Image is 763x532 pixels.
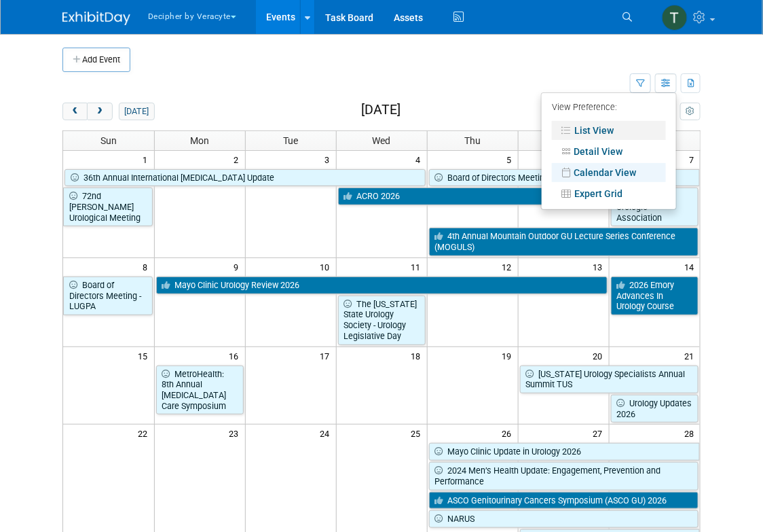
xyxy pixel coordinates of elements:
[319,347,336,364] span: 17
[683,258,700,275] span: 14
[415,151,427,168] span: 4
[63,188,153,226] a: 72nd [PERSON_NAME] Urological Meeting
[429,443,701,461] a: Mayo Clinic Update in Urology 2026
[611,277,699,315] a: 2026 Emory Advances In Urology Course
[373,135,391,146] span: Wed
[464,135,481,146] span: Thu
[592,347,609,364] span: 20
[611,395,699,423] a: Urology Updates 2026
[233,258,245,275] span: 9
[552,163,666,182] a: Calendar View
[552,142,666,161] a: Detail View
[552,121,666,140] a: List View
[410,347,427,364] span: 18
[552,98,666,119] div: View Preference:
[501,347,518,364] span: 19
[501,425,518,442] span: 26
[142,151,154,168] span: 1
[137,347,154,364] span: 15
[319,258,336,275] span: 10
[683,425,700,442] span: 28
[63,277,153,315] a: Board of Directors Meeting - LUGPA
[429,228,699,255] a: 4th Annual Mountain Outdoor GU Lecture Series Conference (MOGULS)
[319,425,336,442] span: 24
[283,135,298,146] span: Tue
[361,103,401,118] h2: [DATE]
[137,425,154,442] span: 22
[64,169,426,187] a: 36th Annual International [MEDICAL_DATA] Update
[62,48,130,72] button: Add Event
[520,366,699,393] a: [US_STATE] Urology Specialists Annual Summit TUS
[680,103,701,120] button: myCustomButton
[87,103,112,120] button: next
[233,151,245,168] span: 2
[338,188,608,205] a: ACRO 2026
[662,5,688,31] img: Tony Alvarado
[429,462,699,490] a: 2024 Men’s Health Update: Engagement, Prevention and Performance
[501,258,518,275] span: 12
[156,366,244,415] a: MetroHealth: 8th Annual [MEDICAL_DATA] Care Symposium
[142,258,154,275] span: 8
[592,425,609,442] span: 27
[338,296,426,345] a: The [US_STATE] State Urology Society - Urology Legislative Day
[228,425,245,442] span: 23
[429,169,701,187] a: Board of Directors Meeting - LUGPA
[156,277,608,294] a: Mayo Clinic Urology Review 2026
[228,347,245,364] span: 16
[62,12,130,25] img: ExhibitDay
[100,135,117,146] span: Sun
[429,510,699,528] a: NARUS
[190,135,209,146] span: Mon
[410,425,427,442] span: 25
[592,258,609,275] span: 13
[429,492,699,510] a: ASCO Genitourinary Cancers Symposium (ASCO GU) 2026
[324,151,336,168] span: 3
[506,151,518,168] span: 5
[683,347,700,364] span: 21
[62,103,88,120] button: prev
[410,258,427,275] span: 11
[686,107,694,116] i: Personalize Calendar
[119,103,155,120] button: [DATE]
[552,184,666,203] a: Expert Grid
[688,151,700,168] span: 7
